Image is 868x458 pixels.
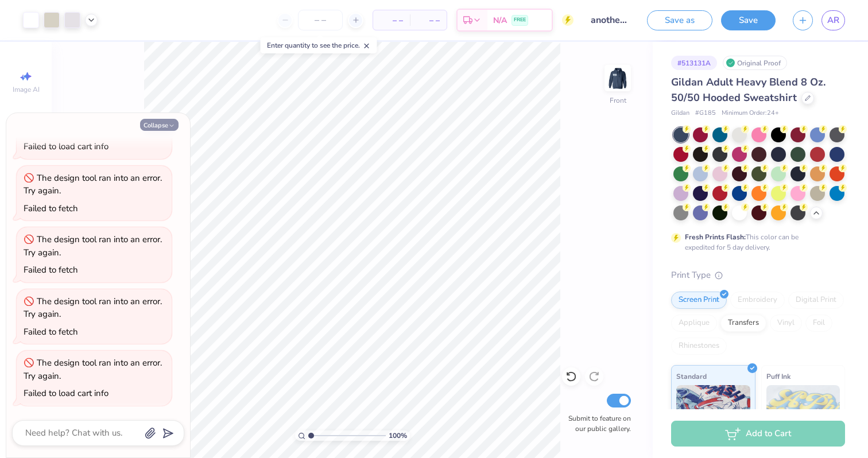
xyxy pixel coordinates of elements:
[24,203,78,214] div: Failed to fetch
[140,119,179,131] button: Collapse
[685,232,826,253] div: This color can be expedited for 5 day delivery.
[671,315,717,332] div: Applique
[24,264,78,275] div: Failed to fetch
[821,10,845,30] a: AR
[766,370,790,382] span: Puff Ink
[389,430,407,441] span: 100 %
[380,14,403,26] span: – –
[805,315,832,332] div: Foil
[647,10,712,30] button: Save as
[562,413,631,434] label: Submit to feature on our public gallery.
[766,385,840,443] img: Puff Ink
[514,16,526,24] span: FREE
[723,56,787,70] div: Original Proof
[720,315,766,332] div: Transfers
[770,315,802,332] div: Vinyl
[261,37,377,53] div: Enter quantity to see the price.
[676,385,750,443] img: Standard
[13,85,40,94] span: Image AI
[671,269,845,282] div: Print Type
[24,172,162,197] div: The design tool ran into an error. Try again.
[298,10,343,30] input: – –
[493,14,507,26] span: N/A
[676,370,707,382] span: Standard
[610,95,626,106] div: Front
[671,108,689,118] span: Gildan
[788,292,844,309] div: Digital Print
[24,234,162,258] div: The design tool ran into an error. Try again.
[730,292,785,309] div: Embroidery
[582,9,638,32] input: Untitled Design
[24,387,108,399] div: Failed to load cart info
[722,108,779,118] span: Minimum Order: 24 +
[671,75,826,104] span: Gildan Adult Heavy Blend 8 Oz. 50/50 Hooded Sweatshirt
[685,232,746,242] strong: Fresh Prints Flash:
[24,357,162,382] div: The design tool ran into an error. Try again.
[695,108,716,118] span: # G185
[671,56,717,70] div: # 513131A
[417,14,440,26] span: – –
[24,296,162,320] div: The design tool ran into an error. Try again.
[671,337,727,355] div: Rhinestones
[24,326,78,337] div: Failed to fetch
[606,67,629,90] img: Front
[827,14,839,27] span: AR
[671,292,727,309] div: Screen Print
[24,141,108,152] div: Failed to load cart info
[721,10,776,30] button: Save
